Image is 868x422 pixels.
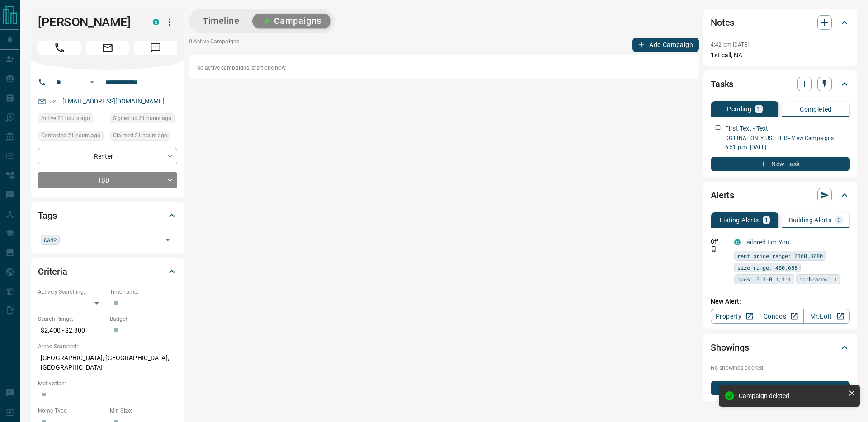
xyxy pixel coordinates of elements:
[711,77,733,91] h2: Tasks
[837,217,841,223] p: 0
[62,98,165,105] a: [EMAIL_ADDRESS][DOMAIN_NAME]
[38,205,177,226] div: Tags
[113,114,171,123] span: Signed up 21 hours ago
[799,275,837,284] span: bathrooms: 1
[711,42,749,48] p: 4:42 pm [DATE]
[725,143,850,151] p: 6:51 p.m. [DATE]
[38,323,105,338] p: $2,400 - $2,800
[711,246,717,252] svg: Push Notification Only
[711,309,757,324] a: Property
[711,12,850,33] div: Notes
[725,124,768,133] p: First Text - Text
[110,131,177,143] div: Tue Oct 14 2025
[252,14,330,28] button: Campaigns
[764,217,768,223] p: 1
[38,208,57,223] h2: Tags
[153,19,159,25] div: condos.ca
[38,380,177,388] p: Motivation:
[38,131,105,143] div: Tue Oct 14 2025
[789,217,832,223] p: Building Alerts
[803,309,850,324] a: Mr.Loft
[739,392,844,399] div: Campaign deleted
[38,407,105,415] p: Home Type:
[189,38,239,52] p: 0 Active Campaigns
[727,106,751,112] p: Pending
[110,288,177,296] p: Timeframe:
[38,288,105,296] p: Actively Searching:
[737,263,797,272] span: size range: 450,658
[711,297,850,306] p: New Alert:
[86,41,129,55] span: Email
[737,251,823,260] span: rent price range: 2160,3080
[38,113,105,126] div: Tue Oct 14 2025
[711,337,850,358] div: Showings
[38,351,177,375] p: [GEOGRAPHIC_DATA], [GEOGRAPHIC_DATA], [GEOGRAPHIC_DATA]
[632,38,699,52] button: Add Campaign
[50,98,56,105] svg: Email Verified
[711,51,850,60] p: 1st call, NA
[711,73,850,95] div: Tasks
[711,184,850,206] div: Alerts
[757,309,803,324] a: Condos
[725,135,834,141] a: DG FINAL ONLY USE THIS- View Campaigns
[113,131,167,140] span: Claimed 21 hours ago
[720,217,759,223] p: Listing Alerts
[196,64,692,72] p: No active campaigns, start one now
[737,275,791,284] span: beds: 0.1-0.1,1-1
[711,15,734,30] h2: Notes
[110,315,177,323] p: Budget:
[193,14,249,28] button: Timeline
[711,340,749,355] h2: Showings
[711,188,734,202] h2: Alerts
[110,407,177,415] p: Min Size:
[87,77,98,88] button: Open
[711,157,850,171] button: New Task
[41,131,100,140] span: Contacted 21 hours ago
[38,172,177,188] div: TBD
[110,113,177,126] div: Tue Oct 14 2025
[734,239,741,245] div: condos.ca
[44,235,57,244] span: CAMP
[38,342,177,351] p: Areas Searched:
[38,264,67,279] h2: Criteria
[41,114,90,123] span: Active 21 hours ago
[711,364,850,372] p: No showings booked
[38,148,177,164] div: Renter
[711,238,729,246] p: Off
[38,261,177,282] div: Criteria
[711,381,850,395] button: New Showing
[134,41,177,55] span: Message
[161,234,174,246] button: Open
[38,15,139,29] h1: [PERSON_NAME]
[38,315,105,323] p: Search Range:
[743,239,789,246] a: Tailored For You
[757,106,760,112] p: 1
[38,41,81,55] span: Call
[800,106,832,113] p: Completed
